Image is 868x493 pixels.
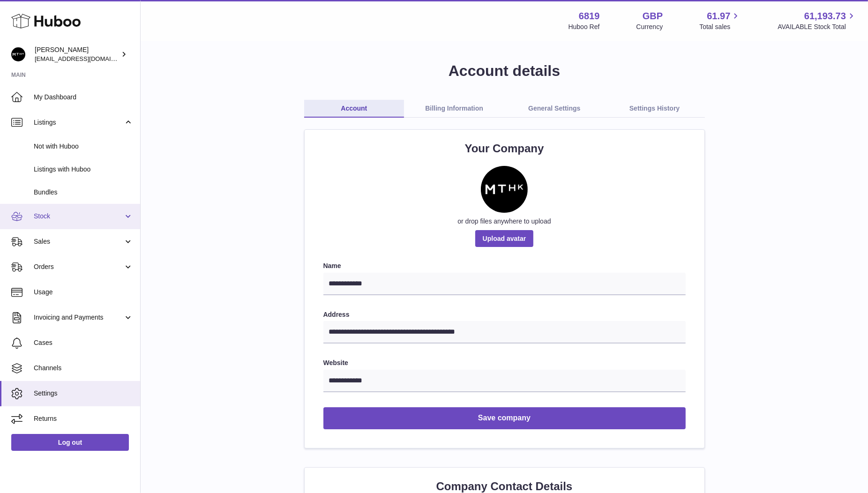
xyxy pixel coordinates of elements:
[34,313,123,322] span: Invoicing and Payments
[579,10,600,22] strong: 6819
[699,22,741,31] span: Total sales
[34,142,133,151] span: Not with Huboo
[323,261,686,270] label: Name
[34,338,133,347] span: Cases
[323,141,686,156] h2: Your Company
[569,22,600,31] div: Huboo Ref
[643,10,663,22] strong: GBP
[34,262,123,271] span: Orders
[34,118,123,127] span: Listings
[323,407,686,429] button: Save company
[34,288,133,297] span: Usage
[34,93,133,102] span: My Dashboard
[304,100,404,118] a: Account
[34,414,133,423] span: Returns
[34,364,133,373] span: Channels
[35,45,119,63] div: [PERSON_NAME]
[34,188,133,197] span: Bundles
[34,165,133,174] span: Listings with Huboo
[11,47,25,61] img: amar@mthk.com
[475,230,534,247] span: Upload avatar
[707,10,730,22] span: 61.97
[778,10,857,31] a: 61,193.73 AVAILABLE Stock Total
[323,359,686,367] label: Website
[34,237,123,246] span: Sales
[804,10,846,22] span: 61,193.73
[699,10,741,31] a: 61.97 Total sales
[34,212,123,221] span: Stock
[34,389,133,398] span: Settings
[605,100,705,118] a: Settings History
[778,22,857,31] span: AVAILABLE Stock Total
[323,310,686,319] label: Address
[11,434,129,451] a: Log out
[504,100,605,118] a: General Settings
[481,166,528,213] img: 220107-Linktree-logo.png
[156,61,853,81] h1: Account details
[636,22,663,31] div: Currency
[323,217,686,226] div: or drop files anywhere to upload
[35,55,138,62] span: [EMAIL_ADDRESS][DOMAIN_NAME]
[404,100,504,118] a: Billing Information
